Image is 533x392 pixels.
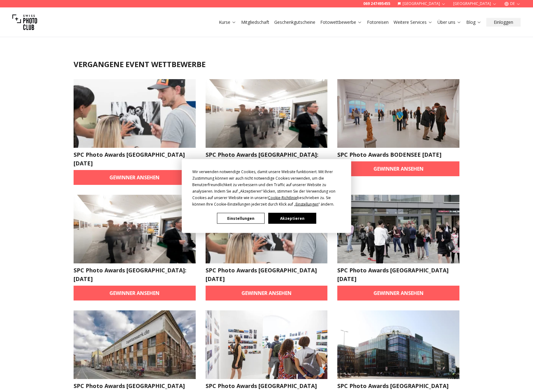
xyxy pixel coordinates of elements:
[268,195,297,200] span: Cookie-Richtlinie
[217,213,265,224] button: Einstellungen
[296,202,318,207] span: Einstellungen
[192,168,341,207] div: Wir verwenden notwendige Cookies, damit unsere Website funktioniert. Mit Ihrer Zustimmung können ...
[182,159,351,233] div: Cookie Consent Prompt
[268,213,316,224] button: Akzeptieren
